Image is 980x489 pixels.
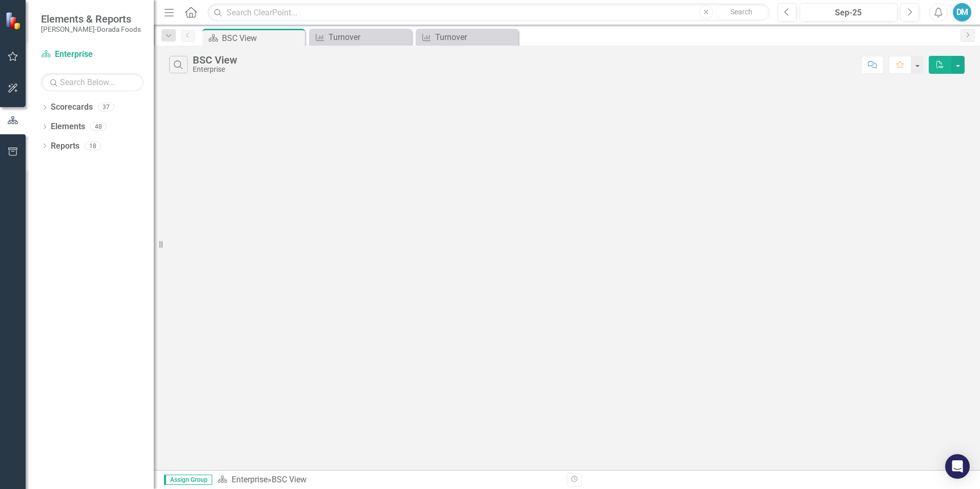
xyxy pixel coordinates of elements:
a: Elements [51,121,85,133]
button: Search [716,5,767,19]
div: BSC View [272,475,307,484]
div: Turnover [435,31,516,44]
button: Sep-25 [800,3,897,22]
div: Enterprise [193,66,237,73]
div: » [217,474,559,486]
a: Enterprise [41,49,144,60]
div: Open Intercom Messenger [945,454,970,479]
div: Sep-25 [803,7,894,19]
div: Turnover [329,31,409,44]
a: Turnover [312,31,409,44]
a: Scorecards [51,101,93,113]
span: Assign Group [164,475,212,485]
small: [PERSON_NAME]-Dorada Foods [41,25,141,33]
div: 37 [98,103,114,112]
a: Enterprise [232,475,268,484]
button: DM [953,3,971,22]
img: ClearPoint Strategy [4,11,24,30]
div: 18 [85,141,101,150]
div: BSC View [193,54,237,66]
div: 48 [90,123,107,131]
input: Search Below... [41,73,144,91]
a: Reports [51,140,79,152]
span: Search [730,8,752,16]
a: Turnover [418,31,516,44]
div: BSC View [222,32,302,45]
span: Elements & Reports [41,13,141,25]
input: Search ClearPoint... [208,4,770,22]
